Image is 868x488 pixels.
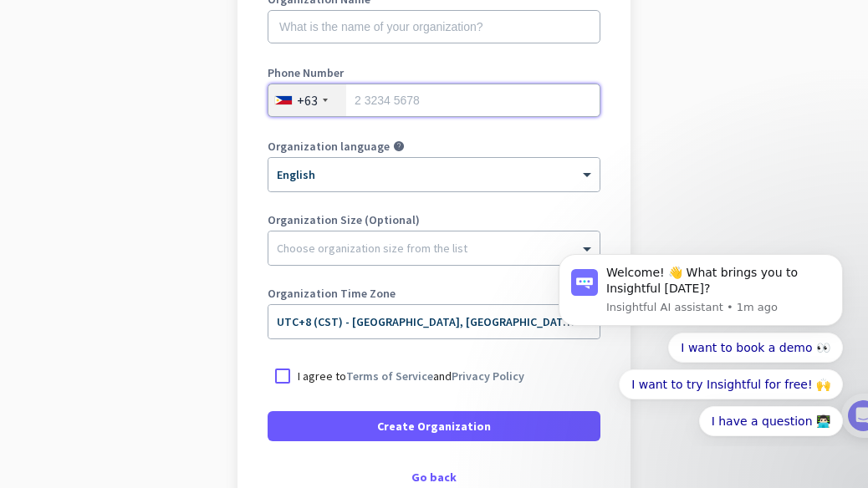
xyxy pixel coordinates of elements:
a: Terms of Service [346,369,433,384]
label: Organization language [268,140,390,152]
iframe: Intercom notifications message [534,241,868,446]
input: What is the name of your organization? [268,10,600,43]
div: +63 [297,92,318,109]
div: Go back [268,471,600,483]
button: Create Organization [268,411,600,441]
input: 2 3234 5678 [268,84,600,117]
label: Organization Size (Optional) [268,214,600,226]
a: Privacy Policy [452,369,524,384]
i: help [393,140,405,152]
p: I agree to and [298,368,524,384]
span: Create Organization [377,418,491,435]
label: Phone Number [268,67,600,79]
label: Organization Time Zone [268,287,600,299]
